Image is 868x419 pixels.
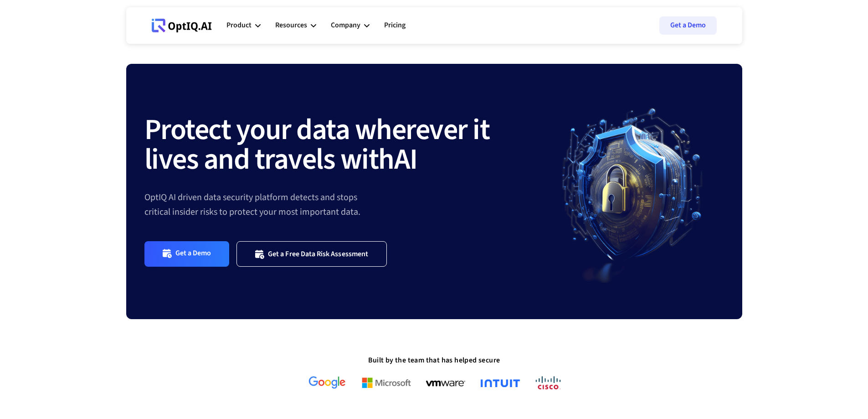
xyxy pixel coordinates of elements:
[144,241,230,266] a: Get a Demo
[226,19,252,31] div: Product
[152,12,212,39] a: Webflow Homepage
[152,32,152,32] div: Webflow Homepage
[394,139,417,181] strong: AI
[268,249,368,259] div: Get a Free Data Risk Assessment
[175,248,211,259] div: Get a Demo
[236,241,387,266] a: Get a Free Data Risk Assessment
[384,12,406,39] a: Pricing
[659,16,717,35] a: Get a Demo
[275,12,316,39] div: Resources
[144,190,542,219] div: OptIQ AI driven data security platform detects and stops critical insider risks to protect your m...
[226,12,261,39] div: Product
[331,19,360,31] div: Company
[144,109,490,181] strong: Protect your data wherever it lives and travels with
[331,12,370,39] div: Company
[275,19,307,31] div: Resources
[368,355,500,365] strong: Built by the team that has helped secure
